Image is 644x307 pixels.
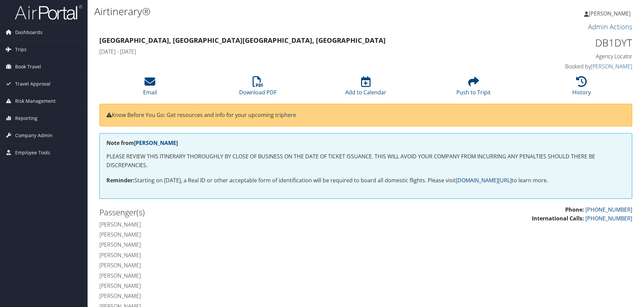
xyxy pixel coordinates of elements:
h4: [PERSON_NAME] [99,241,361,248]
h4: [DATE] - [DATE] [99,48,496,55]
a: [PERSON_NAME] [584,3,637,24]
h4: [PERSON_NAME] [99,221,361,228]
a: Add to Calendar [345,80,386,96]
a: Push to Tripit [456,80,491,96]
span: Book Travel [15,58,41,75]
h4: Agency Locator [507,53,632,60]
strong: Note from [106,139,178,147]
img: airportal-logo.png [15,4,82,20]
h4: Booked by [507,63,632,70]
a: here [284,111,296,119]
p: Starting on [DATE], a Real ID or other acceptable form of identification will be required to boar... [106,176,625,185]
a: [DOMAIN_NAME][URL] [456,177,512,184]
p: Know Before You Go: Get resources and info for your upcoming trip [106,111,625,120]
span: Trips [15,41,27,58]
span: Employee Tools [15,144,50,161]
span: Dashboards [15,24,42,41]
h4: [PERSON_NAME] [99,282,361,289]
a: History [572,80,591,96]
p: PLEASE REVIEW THIS ITINERARY THOROUGHLY BY CLOSE OF BUSINESS ON THE DATE OF TICKET ISSUANCE. THIS... [106,152,625,170]
span: Reporting [15,110,37,127]
h4: [PERSON_NAME] [99,262,361,269]
a: Admin Actions [588,22,632,31]
a: Download PDF [239,80,277,96]
strong: International Calls: [532,215,584,222]
span: [PERSON_NAME] [589,10,631,17]
a: [PERSON_NAME] [591,63,632,70]
span: Company Admin [15,127,53,144]
h1: Airtinerary® [94,4,456,19]
h4: [PERSON_NAME] [99,272,361,279]
a: Email [143,80,157,96]
a: [PERSON_NAME] [134,139,178,147]
a: [PHONE_NUMBER] [585,206,632,213]
span: Travel Approval [15,75,51,92]
h4: [PERSON_NAME] [99,231,361,238]
h2: Passenger(s) [99,207,361,218]
strong: [GEOGRAPHIC_DATA], [GEOGRAPHIC_DATA] [GEOGRAPHIC_DATA], [GEOGRAPHIC_DATA] [99,36,386,45]
h4: [PERSON_NAME] [99,292,361,300]
h4: [PERSON_NAME] [99,251,361,259]
strong: Reminder: [106,177,134,184]
h1: DB1DYT [507,36,632,50]
strong: Phone: [565,206,584,213]
a: [PHONE_NUMBER] [585,215,632,222]
span: Risk Management [15,93,56,110]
